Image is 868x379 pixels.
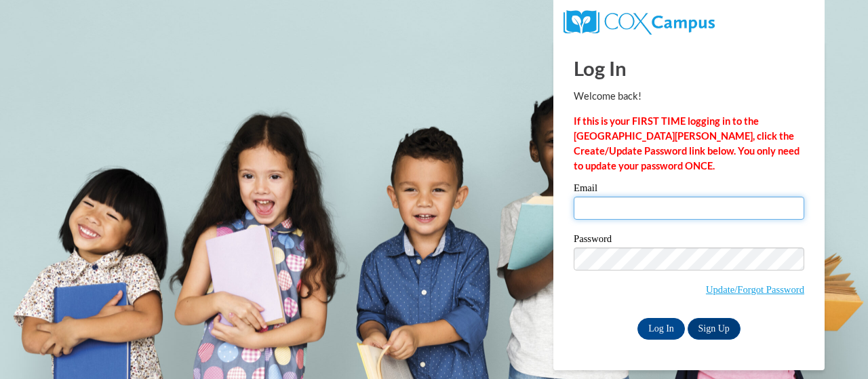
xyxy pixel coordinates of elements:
a: Update/Forgot Password [706,284,804,295]
p: Welcome back! [574,89,804,104]
img: COX Campus [564,10,715,35]
label: Email [574,183,804,197]
h1: Log In [574,54,804,82]
a: COX Campus [564,16,715,27]
strong: If this is your FIRST TIME logging in to the [GEOGRAPHIC_DATA][PERSON_NAME], click the Create/Upd... [574,115,800,172]
a: Sign Up [688,318,741,340]
label: Password [574,234,804,247]
input: Log In [637,318,685,340]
